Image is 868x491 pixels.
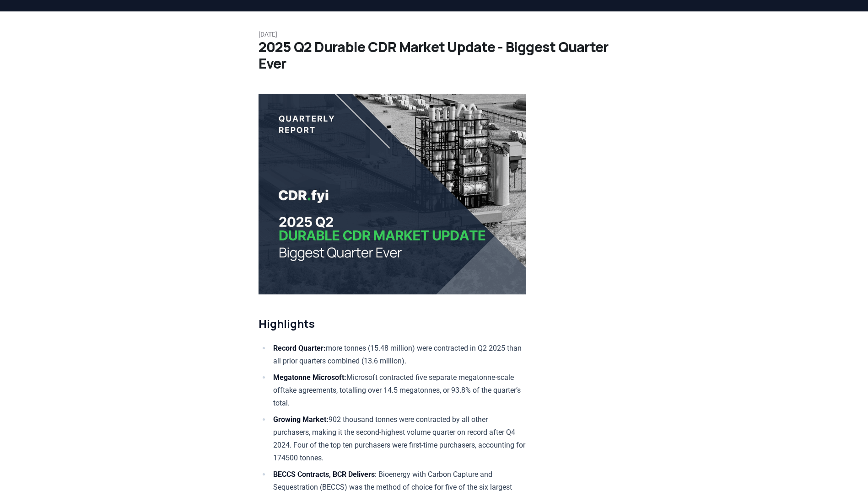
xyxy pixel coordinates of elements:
[270,413,526,464] li: 902 thousand tonnes were contracted by all other purchasers, making it the second-highest volume ...
[273,373,346,382] strong: Megatonne Microsoft:
[273,344,326,352] strong: Record Quarter:
[270,342,526,368] li: more tonnes (15.48 million) were contracted in Q2 2025 than all prior quarters combined (13.6 mil...
[259,39,610,72] h1: 2025 Q2 Durable CDR Market Update - Biggest Quarter Ever
[259,30,610,39] p: [DATE]
[259,94,526,294] img: blog post image
[259,316,526,331] h2: Highlights
[273,415,329,424] strong: Growing Market:
[273,470,375,479] strong: BECCS Contracts, BCR Delivers
[270,371,526,410] li: Microsoft contracted five separate megatonne-scale offtake agreements, totalling over 14.5 megato...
